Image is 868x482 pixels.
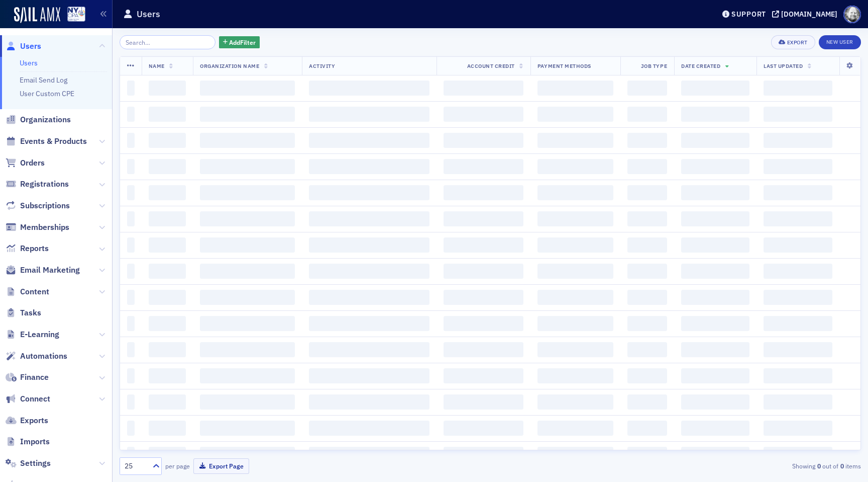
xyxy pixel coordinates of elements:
[309,81,429,96] span: ‌
[6,265,80,276] a: Email Marketing
[309,368,429,383] span: ‌
[20,179,69,190] span: Registrations
[627,81,667,96] span: ‌
[127,290,135,305] span: ‌
[127,159,135,174] span: ‌
[309,237,429,253] span: ‌
[627,368,667,383] span: ‌
[20,222,69,233] span: Memberships
[444,107,523,122] span: ‌
[20,436,50,447] span: Imports
[819,35,861,49] a: New User
[681,342,749,357] span: ‌
[20,200,70,211] span: Subscriptions
[771,35,815,49] button: Export
[14,7,60,23] a: SailAMX
[681,237,749,253] span: ‌
[764,264,832,279] span: ‌
[309,133,429,148] span: ‌
[681,394,749,410] span: ‌
[444,368,523,383] span: ‌
[200,316,295,331] span: ‌
[127,421,135,436] span: ‌
[20,41,41,52] span: Users
[127,185,135,200] span: ‌
[815,461,822,470] strong: 0
[309,394,429,410] span: ‌
[200,185,295,200] span: ‌
[627,133,667,148] span: ‌
[149,264,186,279] span: ‌
[127,264,135,279] span: ‌
[200,211,295,226] span: ‌
[200,81,295,96] span: ‌
[641,62,667,69] span: Job Type
[6,372,49,383] a: Finance
[137,8,160,20] h1: Users
[60,7,85,24] a: View Homepage
[309,159,429,174] span: ‌
[229,38,256,47] span: Add Filter
[6,307,41,318] a: Tasks
[200,133,295,148] span: ‌
[627,237,667,253] span: ‌
[200,62,259,69] span: Organization Name
[200,290,295,305] span: ‌
[149,342,186,357] span: ‌
[444,81,523,96] span: ‌
[627,447,667,462] span: ‌
[764,62,803,69] span: Last Updated
[537,107,613,122] span: ‌
[627,185,667,200] span: ‌
[764,368,832,383] span: ‌
[309,264,429,279] span: ‌
[764,342,832,357] span: ‌
[149,159,186,174] span: ‌
[6,41,41,52] a: Users
[681,264,749,279] span: ‌
[309,107,429,122] span: ‌
[149,368,186,383] span: ‌
[20,75,67,85] a: Email Send Log
[200,394,295,410] span: ‌
[20,307,41,318] span: Tasks
[20,372,49,383] span: Finance
[537,316,613,331] span: ‌
[20,58,38,67] a: Users
[20,415,48,426] span: Exports
[537,290,613,305] span: ‌
[772,11,841,18] button: [DOMAIN_NAME]
[219,36,260,49] button: AddFilter
[200,447,295,462] span: ‌
[200,368,295,383] span: ‌
[200,159,295,174] span: ‌
[681,421,749,436] span: ‌
[764,211,832,226] span: ‌
[125,461,147,471] div: 25
[200,237,295,253] span: ‌
[444,316,523,331] span: ‌
[165,461,190,470] label: per page
[20,136,87,147] span: Events & Products
[149,62,165,69] span: Name
[149,107,186,122] span: ‌
[681,81,749,96] span: ‌
[20,114,71,125] span: Organizations
[627,316,667,331] span: ‌
[149,133,186,148] span: ‌
[6,157,45,169] a: Orders
[309,211,429,226] span: ‌
[444,264,523,279] span: ‌
[764,159,832,174] span: ‌
[149,394,186,410] span: ‌
[6,458,51,469] a: Settings
[444,211,523,226] span: ‌
[681,290,749,305] span: ‌
[149,81,186,96] span: ‌
[621,461,861,470] div: Showing out of items
[6,286,49,297] a: Content
[309,342,429,357] span: ‌
[537,81,613,96] span: ‌
[444,394,523,410] span: ‌
[309,185,429,200] span: ‌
